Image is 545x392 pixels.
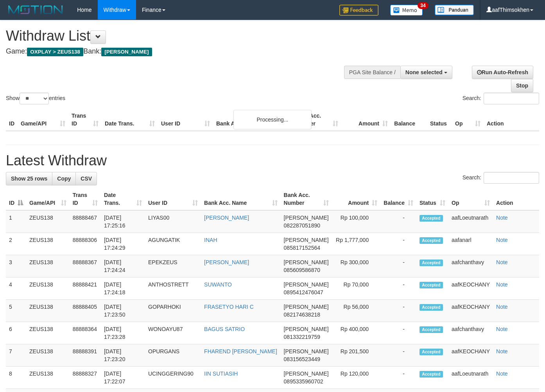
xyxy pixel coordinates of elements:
[204,304,254,310] a: FRASETYO HARI C
[420,215,443,222] span: Accepted
[68,109,102,131] th: Trans ID
[6,109,18,131] th: ID
[435,5,474,15] img: panduan.png
[6,367,26,389] td: 8
[493,188,539,210] th: Action
[332,344,380,367] td: Rp 201,500
[448,210,493,233] td: aafLoeutnarath
[26,210,70,233] td: ZEUS138
[101,233,145,255] td: [DATE] 17:24:29
[463,172,539,184] label: Search:
[420,326,443,333] span: Accepted
[448,344,493,367] td: aafKEOCHANY
[281,188,332,210] th: Bank Acc. Number: activate to sort column ascending
[204,237,217,243] a: INAH
[26,322,70,344] td: ZEUS138
[380,367,416,389] td: -
[70,344,101,367] td: 88888391
[332,255,380,277] td: Rp 300,000
[332,277,380,300] td: Rp 70,000
[284,215,329,221] span: [PERSON_NAME]
[284,237,329,243] span: [PERSON_NAME]
[496,215,508,221] a: Note
[405,69,443,75] span: None selected
[427,109,452,131] th: Status
[496,259,508,265] a: Note
[6,322,26,344] td: 6
[6,344,26,367] td: 7
[26,300,70,322] td: ZEUS138
[284,371,329,377] span: [PERSON_NAME]
[332,210,380,233] td: Rp 100,000
[20,93,49,104] select: Showentries
[26,277,70,300] td: ZEUS138
[496,304,508,310] a: Note
[484,109,539,131] th: Action
[26,344,70,367] td: ZEUS138
[101,255,145,277] td: [DATE] 17:24:24
[420,371,443,378] span: Accepted
[420,304,443,311] span: Accepted
[511,79,533,92] a: Stop
[145,322,201,344] td: WONOAYU87
[284,281,329,288] span: [PERSON_NAME]
[101,300,145,322] td: [DATE] 17:23:50
[448,277,493,300] td: aafKEOCHANY
[332,300,380,322] td: Rp 56,000
[101,48,152,56] span: [PERSON_NAME]
[145,188,201,210] th: User ID: activate to sort column ascending
[70,300,101,322] td: 88888405
[145,344,201,367] td: OPURGANS
[6,210,26,233] td: 1
[213,109,292,131] th: Bank Acc. Name
[6,255,26,277] td: 3
[201,188,280,210] th: Bank Acc. Name: activate to sort column ascending
[380,322,416,344] td: -
[101,344,145,367] td: [DATE] 17:23:20
[204,215,249,221] a: [PERSON_NAME]
[463,93,539,104] label: Search:
[145,277,201,300] td: ANTHOSTRETT
[204,326,245,332] a: BAGUS SATRIO
[284,311,320,318] span: Copy 082174638218 to clipboard
[18,109,68,131] th: Game/API
[204,371,238,377] a: IIN SUTIASIH
[70,233,101,255] td: 88888306
[448,300,493,322] td: aafKEOCHANY
[101,188,145,210] th: Date Trans.: activate to sort column ascending
[448,367,493,389] td: aafLoeutnarath
[400,66,452,79] button: None selected
[484,172,539,184] input: Search:
[101,322,145,344] td: [DATE] 17:23:28
[6,48,355,55] h4: Game: Bank:
[380,344,416,367] td: -
[145,300,201,322] td: GOPARHOKI
[496,371,508,377] a: Note
[390,5,423,16] img: Button%20Memo.svg
[332,322,380,344] td: Rp 400,000
[6,28,355,44] h1: Withdraw List
[70,188,101,210] th: Trans ID: activate to sort column ascending
[391,109,427,131] th: Balance
[204,281,232,288] a: SUWANTO
[6,4,65,16] img: MOTION_logo.png
[380,210,416,233] td: -
[158,109,213,131] th: User ID
[70,277,101,300] td: 88888421
[284,356,320,362] span: Copy 083156523449 to clipboard
[102,109,158,131] th: Date Trans.
[11,175,47,182] span: Show 25 rows
[6,172,52,185] a: Show 25 rows
[496,348,508,354] a: Note
[204,259,249,265] a: [PERSON_NAME]
[6,233,26,255] td: 2
[344,66,400,79] div: PGA Site Balance /
[75,172,97,185] a: CSV
[284,222,320,229] span: Copy 082287051890 to clipboard
[70,210,101,233] td: 88888467
[339,5,378,16] img: Feedback.jpg
[284,259,329,265] span: [PERSON_NAME]
[420,237,443,244] span: Accepted
[6,188,26,210] th: ID: activate to sort column descending
[70,367,101,389] td: 88888327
